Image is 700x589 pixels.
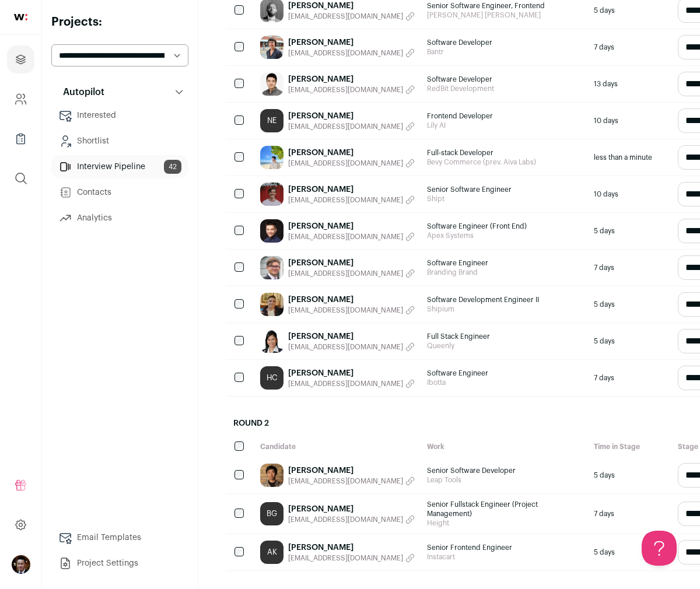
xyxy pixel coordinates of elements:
p: Autopilot [56,85,104,99]
img: 232269-medium_jpg [12,555,30,574]
h2: Projects: [51,14,188,30]
button: [EMAIL_ADDRESS][DOMAIN_NAME] [288,122,415,131]
span: Senior Software Developer [427,466,582,475]
span: [EMAIL_ADDRESS][DOMAIN_NAME] [288,48,403,58]
div: 7 days [588,29,672,65]
span: [EMAIL_ADDRESS][DOMAIN_NAME] [288,379,403,388]
button: [EMAIL_ADDRESS][DOMAIN_NAME] [288,553,415,563]
a: [PERSON_NAME] [288,257,415,269]
button: [EMAIL_ADDRESS][DOMAIN_NAME] [288,48,415,58]
a: [PERSON_NAME] [288,331,415,342]
img: wellfound-shorthand-0d5821cbd27db2630d0214b213865d53afaa358527fdda9d0ea32b1df1b89c2c.svg [14,14,27,20]
div: 5 days [588,457,672,493]
div: 5 days [588,323,672,359]
span: Frontend Developer [427,111,582,121]
button: [EMAIL_ADDRESS][DOMAIN_NAME] [288,269,415,278]
a: Contacts [51,181,188,204]
span: [EMAIL_ADDRESS][DOMAIN_NAME] [288,195,403,205]
a: [PERSON_NAME] [288,220,415,232]
span: Full-stack Developer [427,148,582,157]
img: 9675b13f8367eb462b5a53e551b8a03e2fcf99a688687a4582326d9135608c9a [260,183,283,206]
span: Leap Tools [427,475,582,485]
a: Project Settings [51,552,188,575]
button: [EMAIL_ADDRESS][DOMAIN_NAME] [288,12,415,21]
div: 5 days [588,286,672,322]
span: [EMAIL_ADDRESS][DOMAIN_NAME] [288,232,403,241]
span: Software Developer [427,75,582,84]
a: HC [260,366,283,390]
span: Software Development Engineer II [427,295,582,304]
span: Lily AI [427,121,582,130]
span: [PERSON_NAME] [PERSON_NAME] [427,10,582,20]
span: [EMAIL_ADDRESS][DOMAIN_NAME] [288,159,403,168]
div: 10 days [588,103,672,139]
span: RedBit Development [427,84,582,93]
span: [EMAIL_ADDRESS][DOMAIN_NAME] [288,269,403,278]
span: Ibotta [427,378,582,387]
img: 43780273325e19bcc7045d90d1abe388c962e55c58dd11dfc50749cb202394d1.jpg [260,36,283,59]
div: 5 days [588,534,672,570]
span: [EMAIL_ADDRESS][DOMAIN_NAME] [288,342,403,352]
img: 92fd4254b3fe37e31afc0b7bd0e2ad290504b171394316bf7d66fc6d638a6b44.jpg [260,329,283,353]
span: Apex Systems [427,231,582,240]
span: Senior Software Engineer, Frontend [427,1,582,10]
div: Work [421,436,588,457]
div: Candidate [254,436,421,457]
span: Height [427,518,582,528]
span: Bantr [427,47,582,57]
button: [EMAIL_ADDRESS][DOMAIN_NAME] [288,342,415,352]
a: AK [260,541,283,564]
button: [EMAIL_ADDRESS][DOMAIN_NAME] [288,195,415,205]
a: Interview Pipeline42 [51,155,188,178]
span: Full Stack Engineer [427,332,582,341]
a: [PERSON_NAME] [288,367,415,379]
span: [EMAIL_ADDRESS][DOMAIN_NAME] [288,85,403,94]
a: NE [260,109,283,132]
img: 7c8aec5d91f5ffe0e209140df91750755350424c0674ae268795f21ae9fa0791.jpg [260,464,283,487]
a: Company and ATS Settings [7,85,34,113]
div: less than a minute [588,139,672,176]
div: 5 days [588,213,672,249]
a: [PERSON_NAME] [288,37,415,48]
span: Shipt [427,194,582,204]
button: [EMAIL_ADDRESS][DOMAIN_NAME] [288,476,415,486]
a: Projects [7,45,34,73]
img: d81b4eb7cfe511e2dbc7a8276cf4c06dfc9fbfc0e91dc0b073ec1fa18cc70d1b.jpg [260,256,283,279]
a: BG [260,502,283,525]
span: 42 [164,160,181,174]
span: [EMAIL_ADDRESS][DOMAIN_NAME] [288,515,403,524]
span: Instacart [427,552,582,562]
span: Software Engineer [427,258,582,268]
button: Open dropdown [12,555,30,574]
div: 7 days [588,250,672,286]
img: 9add860128cfafbca7d29f896c9ac20422cca4e33272bce4969987e232eeec11.jpg [260,293,283,316]
a: [PERSON_NAME] [288,542,415,553]
a: Analytics [51,206,188,230]
a: [PERSON_NAME] [288,147,415,159]
iframe: Help Scout Beacon - Open [642,531,677,566]
span: [EMAIL_ADDRESS][DOMAIN_NAME] [288,553,403,563]
a: [PERSON_NAME] [288,110,415,122]
span: Software Developer [427,38,582,47]
button: [EMAIL_ADDRESS][DOMAIN_NAME] [288,515,415,524]
img: b171c0c923092a60b9c05d07382cb246b78e9c3fa4d263804b186ca13346b728.jpg [260,72,283,96]
div: 13 days [588,66,672,102]
span: Shipium [427,304,582,314]
button: [EMAIL_ADDRESS][DOMAIN_NAME] [288,85,415,94]
span: [EMAIL_ADDRESS][DOMAIN_NAME] [288,476,403,486]
a: Shortlist [51,129,188,153]
button: [EMAIL_ADDRESS][DOMAIN_NAME] [288,159,415,168]
div: 10 days [588,176,672,212]
span: Branding Brand [427,268,582,277]
span: Software Engineer [427,369,582,378]
div: 7 days [588,494,672,534]
span: Senior Fullstack Engineer (Project Management) [427,500,582,518]
a: [PERSON_NAME] [288,503,415,515]
a: [PERSON_NAME] [288,294,415,306]
span: Senior Software Engineer [427,185,582,194]
img: ce0a4a167b7f24df82c83b50c6c06b9185e6e47883484495022b1d93cd891fb2.jpg [260,146,283,169]
span: [EMAIL_ADDRESS][DOMAIN_NAME] [288,12,403,21]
